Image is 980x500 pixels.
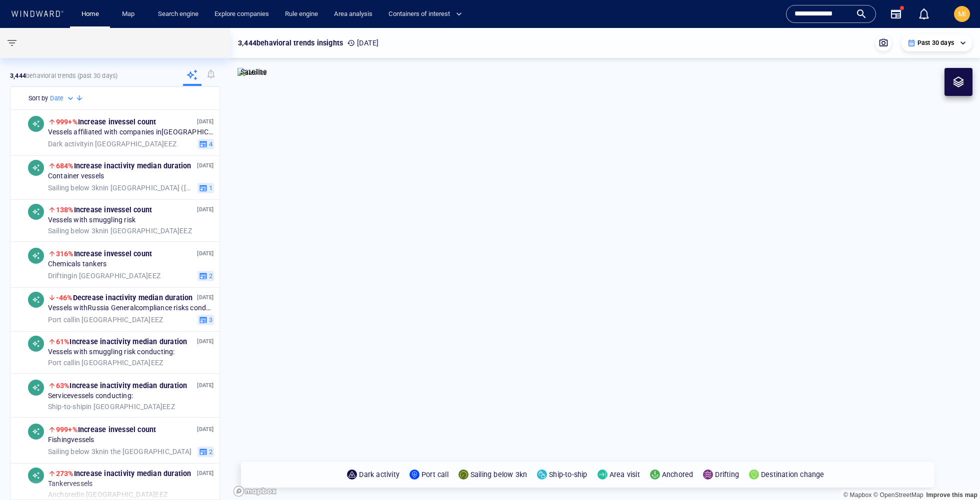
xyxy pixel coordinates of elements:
[48,447,191,456] span: in the [GEOGRAPHIC_DATA]
[958,10,966,18] span: MI
[197,117,213,126] p: [DATE]
[926,492,977,499] a: Map feedback
[207,315,212,324] span: 3
[118,5,142,23] a: Map
[207,183,212,192] span: 1
[197,314,214,325] button: 3
[48,402,175,411] span: in [GEOGRAPHIC_DATA] EEZ
[240,66,267,78] p: Satellite
[48,271,72,279] span: Drifting
[56,206,74,214] span: 138%
[56,294,193,302] span: Decrease in activity median duration
[56,118,156,126] span: Increase in vessel count
[761,469,824,481] p: Destination change
[609,469,640,481] p: Area visit
[210,5,273,23] a: Explore companies
[197,293,213,302] p: [DATE]
[48,139,88,147] span: Dark activity
[207,447,212,456] span: 2
[197,446,214,457] button: 2
[48,183,103,191] span: Sailing below 3kn
[48,358,163,367] span: in [GEOGRAPHIC_DATA] EEZ
[48,216,135,225] span: Vessels with smuggling risk
[197,270,214,281] button: 2
[56,118,78,126] span: 999+%
[50,93,63,103] h6: Date
[197,381,213,390] p: [DATE]
[56,470,74,478] span: 273%
[662,469,693,481] p: Anchored
[56,162,74,170] span: 684%
[48,260,106,269] span: Chemicals tankers
[48,304,214,313] span: Vessels with Russia General compliance risks conducting:
[549,469,587,481] p: Ship-to-ship
[48,183,193,192] span: in [GEOGRAPHIC_DATA] ([GEOGRAPHIC_DATA]) EEZ
[50,93,75,103] div: Date
[48,315,74,323] span: Port call
[230,28,980,500] canvas: Map
[281,5,322,23] a: Rule engine
[56,250,74,258] span: 316%
[238,37,343,49] p: 3,444 behavioral trends insights
[56,426,78,434] span: 999+%
[347,37,378,49] p: [DATE]
[10,72,26,79] strong: 3,444
[48,358,74,366] span: Port call
[470,469,527,481] p: Sailing below 3kn
[48,436,94,445] span: Fishing vessels
[197,205,213,214] p: [DATE]
[907,38,966,47] div: Past 30 days
[384,5,470,23] button: Containers of interest
[952,4,972,24] button: MI
[48,348,175,357] span: Vessels with smuggling risk conducting:
[197,182,214,193] button: 1
[48,226,192,235] span: in [GEOGRAPHIC_DATA] EEZ
[48,402,86,410] span: Ship-to-ship
[197,469,213,478] p: [DATE]
[197,138,214,149] button: 4
[917,38,954,47] p: Past 30 days
[873,492,923,499] a: OpenStreetMap
[77,5,103,23] a: Home
[48,447,103,455] span: Sailing below 3kn
[28,93,48,103] h6: Sort by
[48,128,214,137] span: Vessels affiliated with companies in [GEOGRAPHIC_DATA] conducting:
[918,8,930,20] div: Notification center
[154,5,202,23] a: Search engine
[48,139,176,148] span: in [GEOGRAPHIC_DATA] EEZ
[56,294,73,302] span: -46%
[197,337,213,346] p: [DATE]
[237,68,267,78] img: satellite
[843,492,871,499] a: Mapbox
[233,486,277,497] a: Mapbox logo
[56,338,70,346] span: 61%
[56,206,152,214] span: Increase in vessel count
[330,5,376,23] a: Area analysis
[197,161,213,170] p: [DATE]
[48,392,133,401] span: Service vessels conducting:
[10,71,117,80] p: behavioral trends (Past 30 days)
[937,455,972,493] iframe: Chat
[48,226,103,234] span: Sailing below 3kn
[359,469,399,481] p: Dark activity
[48,271,160,280] span: in [GEOGRAPHIC_DATA] EEZ
[56,382,187,390] span: Increase in activity median duration
[207,139,212,148] span: 4
[56,382,70,390] span: 63%
[48,315,163,324] span: in [GEOGRAPHIC_DATA] EEZ
[421,469,448,481] p: Port call
[56,162,191,170] span: Increase in activity median duration
[388,8,462,20] span: Containers of interest
[197,425,213,434] p: [DATE]
[56,250,152,258] span: Increase in vessel count
[48,172,104,181] span: Container vessels
[56,338,187,346] span: Increase in activity median duration
[114,5,146,23] button: Map
[74,5,106,23] button: Home
[56,426,156,434] span: Increase in vessel count
[56,470,191,478] span: Increase in activity median duration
